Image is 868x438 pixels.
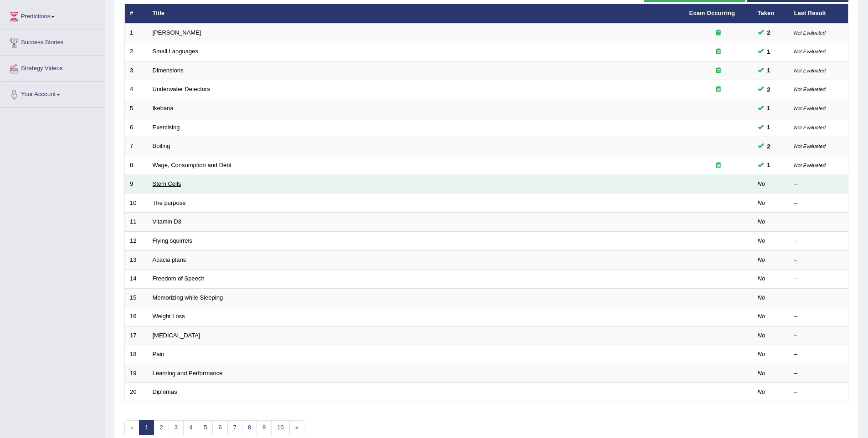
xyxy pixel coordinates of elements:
div: – [794,237,843,245]
a: Underwater Detectors [153,86,210,92]
a: Strategy Videos [0,56,104,79]
a: Your Account [0,82,104,105]
div: Exam occurring question [689,85,748,94]
a: Pain [153,351,164,357]
div: – [794,180,843,188]
small: Not Evaluated [794,87,826,92]
span: You can still take this question [764,160,774,170]
div: Exam occurring question [689,66,748,75]
div: – [794,331,843,340]
em: No [758,218,765,225]
a: Small Languages [153,48,198,55]
span: You can still take this question [764,142,774,151]
a: Success Stories [0,30,104,53]
em: No [758,332,765,339]
a: Exam Occurring [689,10,735,16]
div: – [794,218,843,226]
td: 9 [125,175,148,194]
span: You can still take this question [764,103,774,113]
td: 19 [125,364,148,383]
a: 3 [169,420,184,435]
td: 20 [125,383,148,402]
span: You can still take this question [764,28,774,37]
div: – [794,275,843,283]
td: 7 [125,137,148,156]
div: – [794,388,843,397]
td: 16 [125,307,148,326]
td: 6 [125,118,148,137]
a: Flying squirrels [153,237,192,244]
div: Exam occurring question [689,47,748,56]
a: Memorizing while Sleeping [153,294,223,301]
small: Not Evaluated [794,68,826,73]
div: – [794,369,843,378]
a: 5 [198,420,213,435]
div: Exam occurring question [689,161,748,170]
a: Ikebana [153,105,174,112]
a: 4 [183,420,198,435]
a: 10 [271,420,289,435]
td: 15 [125,288,148,307]
span: You can still take this question [764,85,774,94]
em: No [758,275,765,282]
a: » [289,420,304,435]
div: – [794,199,843,208]
td: 3 [125,61,148,80]
a: Predictions [0,4,104,27]
small: Not Evaluated [794,30,826,36]
span: You can still take this question [764,47,774,56]
td: 12 [125,231,148,250]
span: « [124,420,139,435]
a: Freedom of Speech [153,275,205,282]
a: Learning and Performance [153,370,223,377]
th: Taken [753,4,789,23]
em: No [758,351,765,357]
small: Not Evaluated [794,125,826,130]
a: 6 [212,420,227,435]
a: 1 [139,420,154,435]
a: Wage, Consumption and Debt [153,162,232,168]
em: No [758,237,765,244]
a: Dimensions [153,67,184,74]
small: Not Evaluated [794,106,826,111]
a: Acacia plans [153,256,186,263]
a: [PERSON_NAME] [153,29,201,36]
a: Boiling [153,143,170,149]
a: The purpose [153,199,186,206]
a: 9 [257,420,272,435]
em: No [758,313,765,320]
small: Not Evaluated [794,49,826,54]
td: 5 [125,99,148,118]
td: 1 [125,23,148,42]
td: 13 [125,250,148,270]
td: 18 [125,345,148,364]
span: You can still take this question [764,66,774,75]
td: 14 [125,270,148,289]
div: Exam occurring question [689,29,748,37]
td: 2 [125,42,148,61]
td: 10 [125,194,148,213]
td: 4 [125,80,148,99]
td: 17 [125,326,148,345]
div: – [794,312,843,321]
span: You can still take this question [764,122,774,132]
a: Vitamin D3 [153,218,181,225]
th: Title [148,4,684,23]
small: Not Evaluated [794,143,826,149]
a: 7 [227,420,242,435]
div: – [794,256,843,265]
a: Weight Loss [153,313,185,320]
em: No [758,256,765,263]
th: Last Result [789,4,848,23]
td: 8 [125,156,148,175]
a: Exercising [153,124,180,131]
small: Not Evaluated [794,163,826,168]
a: Diplomas [153,388,177,395]
th: # [125,4,148,23]
em: No [758,199,765,206]
td: 11 [125,213,148,232]
a: [MEDICAL_DATA] [153,332,200,339]
a: 2 [154,420,169,435]
a: Stem Cells [153,180,181,187]
em: No [758,294,765,301]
